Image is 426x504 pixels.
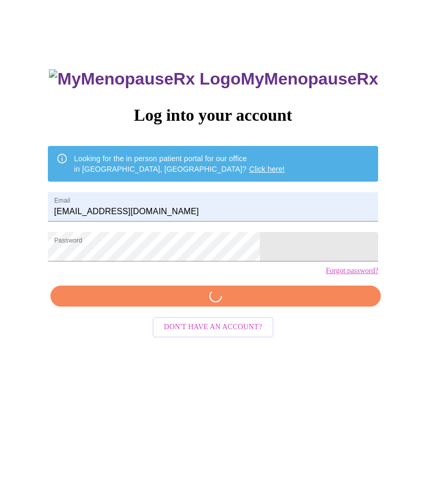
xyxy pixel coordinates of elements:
[164,321,262,334] span: Don't have an account?
[150,322,277,331] a: Don't have an account?
[74,149,285,178] div: Looking for the in person patient portal for our office in [GEOGRAPHIC_DATA], [GEOGRAPHIC_DATA]?
[249,165,285,173] a: Click here!
[49,69,240,89] img: MyMenopauseRx Logo
[326,267,378,275] a: Forgot password?
[48,106,378,125] h3: Log into your account
[49,69,378,89] h3: MyMenopauseRx
[153,317,274,338] button: Don't have an account?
